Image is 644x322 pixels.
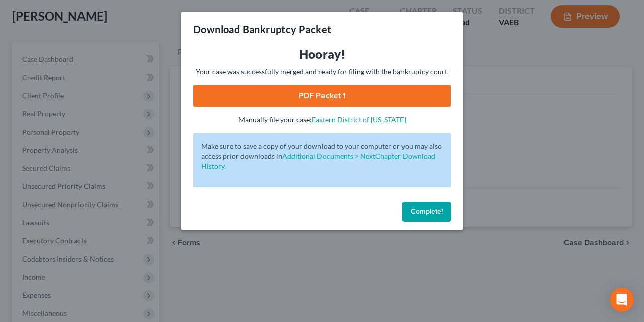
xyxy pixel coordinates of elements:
[312,115,406,124] a: Eastern District of [US_STATE]
[610,288,634,312] div: Open Intercom Messenger
[193,85,451,107] a: PDF Packet 1
[403,202,451,222] button: Complete!
[193,22,331,36] h3: Download Bankruptcy Packet
[411,207,443,216] span: Complete!
[201,152,435,170] a: Additional Documents > NextChapter Download History.
[193,46,451,62] h3: Hooray!
[201,141,443,171] p: Make sure to save a copy of your download to your computer or you may also access prior downloads in
[193,67,451,77] p: Your case was successfully merged and ready for filing with the bankruptcy court.
[193,115,451,125] p: Manually file your case:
